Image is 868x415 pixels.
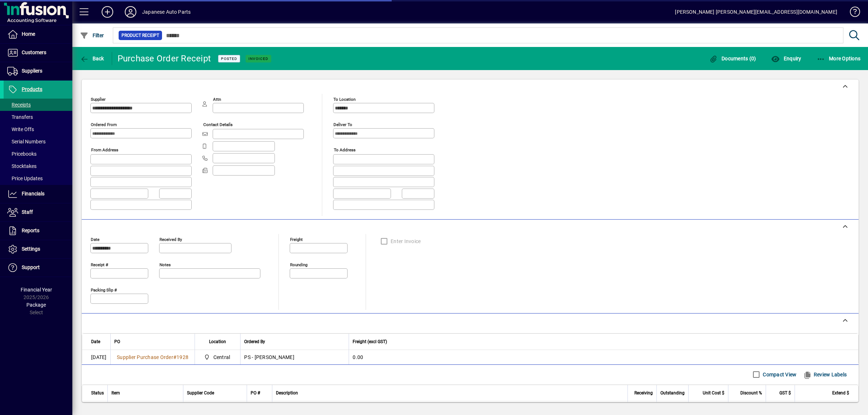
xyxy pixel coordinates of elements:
[803,369,847,380] span: Review Labels
[91,338,100,346] span: Date
[4,111,72,123] a: Transfers
[248,56,268,61] span: Invoiced
[815,52,863,65] button: More Options
[117,354,173,360] span: Supplier Purchase Order
[4,62,72,80] a: Suppliers
[96,5,119,18] button: Add
[244,338,265,346] span: Ordered By
[251,389,260,397] span: PO #
[22,86,42,92] span: Products
[634,389,653,397] span: Receiving
[771,56,801,61] span: Enquiry
[22,49,46,55] span: Customers
[7,102,31,108] span: Receipts
[290,262,307,267] mat-label: Rounding
[78,52,106,65] button: Back
[4,44,72,62] a: Customers
[213,97,221,102] mat-label: Attn
[187,389,214,397] span: Supplier Code
[709,56,756,61] span: Documents (0)
[4,172,72,185] a: Price Updates
[91,122,117,127] mat-label: Ordered from
[21,287,52,293] span: Financial Year
[675,6,837,18] div: [PERSON_NAME] [PERSON_NAME][EMAIL_ADDRESS][DOMAIN_NAME]
[111,389,120,397] span: Item
[209,338,226,346] span: Location
[4,185,72,203] a: Financials
[122,32,159,39] span: Product Receipt
[176,354,188,360] span: 1928
[707,52,758,65] button: Documents (0)
[349,350,858,364] td: 0.00
[7,114,33,120] span: Transfers
[119,5,142,18] button: Profile
[353,338,387,346] span: Freight (excl GST)
[159,262,171,267] mat-label: Notes
[78,29,106,42] button: Filter
[142,6,191,18] div: Japanese Auto Parts
[7,151,37,157] span: Pricebooks
[173,354,176,360] span: #
[114,338,120,346] span: PO
[202,353,233,362] span: Central
[22,31,35,37] span: Home
[7,139,46,144] span: Serial Numbers
[91,287,117,292] mat-label: Packing Slip #
[82,350,110,364] td: [DATE]
[22,264,40,270] span: Support
[660,389,685,397] span: Outstanding
[91,97,106,102] mat-label: Supplier
[22,209,33,215] span: Staff
[4,240,72,258] a: Settings
[7,126,34,132] span: Write Offs
[333,122,352,127] mat-label: Deliver To
[4,203,72,221] a: Staff
[817,56,861,61] span: More Options
[221,56,237,61] span: Posted
[26,302,46,308] span: Package
[7,163,37,169] span: Stocktakes
[703,389,724,397] span: Unit Cost $
[779,389,791,397] span: GST $
[276,389,298,397] span: Description
[91,338,107,346] div: Date
[4,135,72,148] a: Serial Numbers
[290,237,303,242] mat-label: Freight
[4,99,72,111] a: Receipts
[80,33,104,38] span: Filter
[22,68,42,74] span: Suppliers
[114,353,191,361] a: Supplier Purchase Order#1928
[740,389,762,397] span: Discount %
[4,222,72,240] a: Reports
[80,56,104,61] span: Back
[91,389,104,397] span: Status
[22,246,40,252] span: Settings
[4,160,72,172] a: Stocktakes
[91,262,108,267] mat-label: Receipt #
[22,191,44,196] span: Financials
[832,389,849,397] span: Extend $
[91,237,99,242] mat-label: Date
[4,123,72,135] a: Write Offs
[353,338,849,346] div: Freight (excl GST)
[240,350,349,364] td: PS - [PERSON_NAME]
[159,237,182,242] mat-label: Received by
[769,52,803,65] button: Enquiry
[4,259,72,277] a: Support
[800,368,850,381] button: Review Labels
[244,338,345,346] div: Ordered By
[333,97,356,102] mat-label: To location
[118,53,211,64] div: Purchase Order Receipt
[4,148,72,160] a: Pricebooks
[22,228,39,233] span: Reports
[761,371,796,378] label: Compact View
[844,1,859,25] a: Knowledge Base
[4,25,72,43] a: Home
[72,52,112,65] app-page-header-button: Back
[213,354,230,361] span: Central
[7,176,43,181] span: Price Updates
[114,338,191,346] div: PO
